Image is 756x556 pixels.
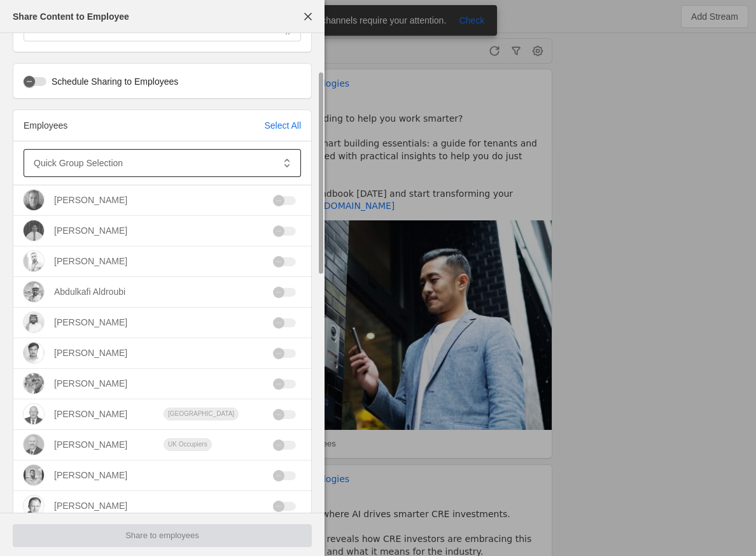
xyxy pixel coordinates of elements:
div: [PERSON_NAME] [54,469,127,481]
div: [PERSON_NAME] [54,346,127,359]
div: Share Content to Employee [13,10,129,23]
img: cache [24,251,44,271]
img: cache [24,373,44,394]
div: Select All [264,119,301,132]
img: cache [24,282,44,302]
img: cache [24,343,44,363]
div: [PERSON_NAME] [54,224,127,237]
img: cache [24,404,44,424]
img: cache [24,434,44,455]
img: cache [24,465,44,485]
div: [PERSON_NAME] [54,408,127,420]
div: UK Occupiers [164,438,212,451]
span: Employees [24,120,67,131]
div: [GEOGRAPHIC_DATA] [164,408,239,420]
div: Abdulkafi Aldroubi [54,285,125,298]
mat-label: Quick Group Selection [34,155,123,171]
label: Schedule Sharing to Employees [46,75,178,88]
img: cache [24,312,44,332]
div: [PERSON_NAME] [54,499,127,512]
img: cache [24,220,44,241]
div: [PERSON_NAME] [54,255,127,267]
div: [PERSON_NAME] [54,316,127,329]
img: cache [24,495,44,516]
img: cache [24,190,44,210]
div: [PERSON_NAME] [54,194,127,206]
div: [PERSON_NAME] [54,438,127,451]
div: [PERSON_NAME] [54,377,127,390]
